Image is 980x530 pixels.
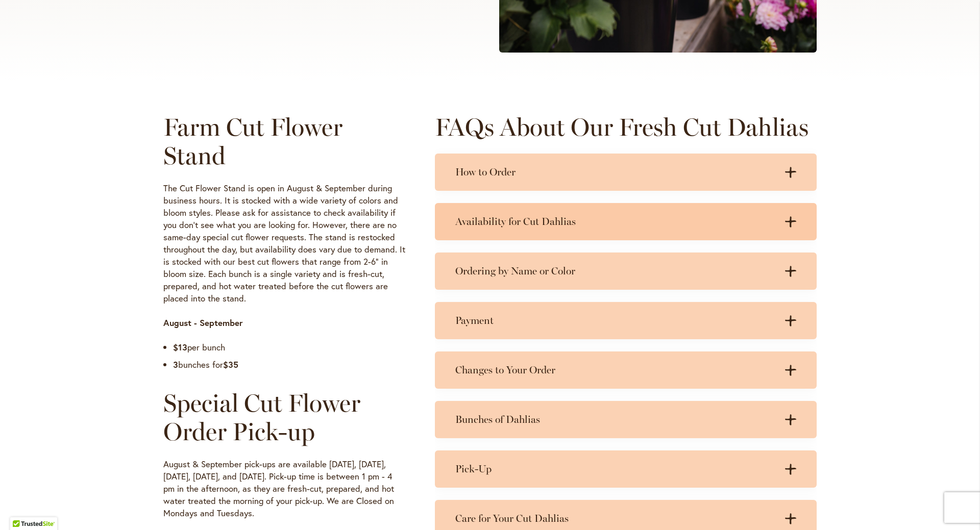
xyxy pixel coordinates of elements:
[435,302,817,339] summary: Payment
[455,413,776,426] h3: Bunches of Dahlias
[163,458,405,519] p: August & September pick-ups are available [DATE], [DATE], [DATE], [DATE], and [DATE]. Pick-up tim...
[435,401,817,438] summary: Bunches of Dahlias
[435,253,817,290] summary: Ordering by Name or Color
[173,359,178,370] strong: 3
[455,314,776,327] h3: Payment
[435,154,817,191] summary: How to Order
[455,265,776,277] h3: Ordering by Name or Color
[163,317,243,329] strong: August - September
[173,341,187,353] strong: $13
[173,359,405,371] li: bunches for
[223,359,238,370] strong: $35
[455,463,776,475] h3: Pick-Up
[435,450,817,488] summary: Pick-Up
[163,389,405,446] h2: Special Cut Flower Order Pick-up
[435,351,817,389] summary: Changes to Your Order
[435,113,817,141] h2: FAQs About Our Fresh Cut Dahlias
[435,203,817,240] summary: Availability for Cut Dahlias
[163,113,405,170] h2: Farm Cut Flower Stand
[455,166,776,179] h3: How to Order
[163,182,405,305] p: The Cut Flower Stand is open in August & September during business hours. It is stocked with a wi...
[455,215,776,228] h3: Availability for Cut Dahlias
[455,364,776,376] h3: Changes to Your Order
[173,341,405,354] li: per bunch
